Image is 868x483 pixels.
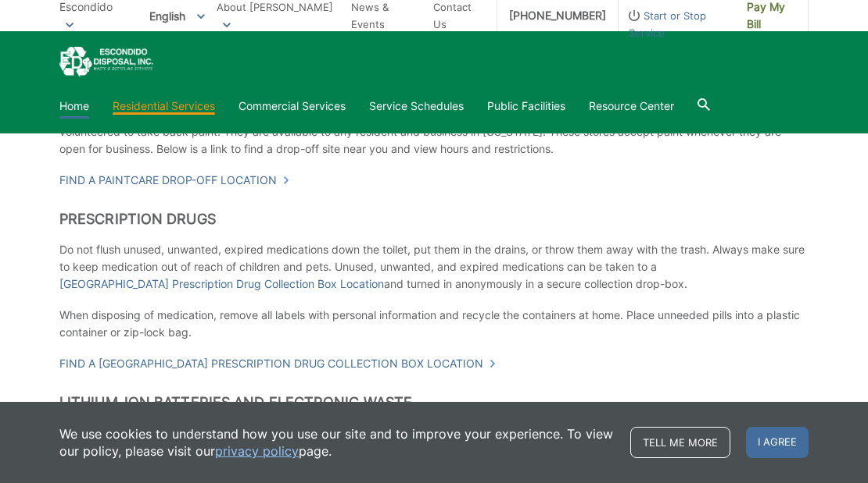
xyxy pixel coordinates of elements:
a: Find a PaintCare drop-off location [59,172,290,189]
span: I agree [746,427,809,458]
a: EDCD logo. Return to the homepage. [59,47,153,77]
a: Find a [GEOGRAPHIC_DATA] Prescription Drug Collection Box Location [59,355,497,372]
p: We use cookies to understand how you use our site and to improve your experience. To view our pol... [59,425,615,460]
a: Home [59,98,89,115]
h2: Prescription Drugs [59,211,809,228]
h2: Lithium-Ion Batteries and Electronic Waste [59,394,809,411]
a: [GEOGRAPHIC_DATA] Prescription Drug Collection Box Location [59,275,384,293]
a: Public Facilities [487,98,565,115]
a: Residential Services [113,98,215,115]
a: Resource Center [589,98,674,115]
a: Commercial Services [239,98,346,115]
span: English [138,3,217,29]
a: Service Schedules [369,98,464,115]
p: Do not flush unused, unwanted, expired medications down the toilet, put them in the drains, or th... [59,241,809,293]
a: privacy policy [215,442,299,460]
p: When disposing of medication, remove all labels with personal information and recycle the contain... [59,307,809,341]
a: Tell me more [630,427,730,458]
